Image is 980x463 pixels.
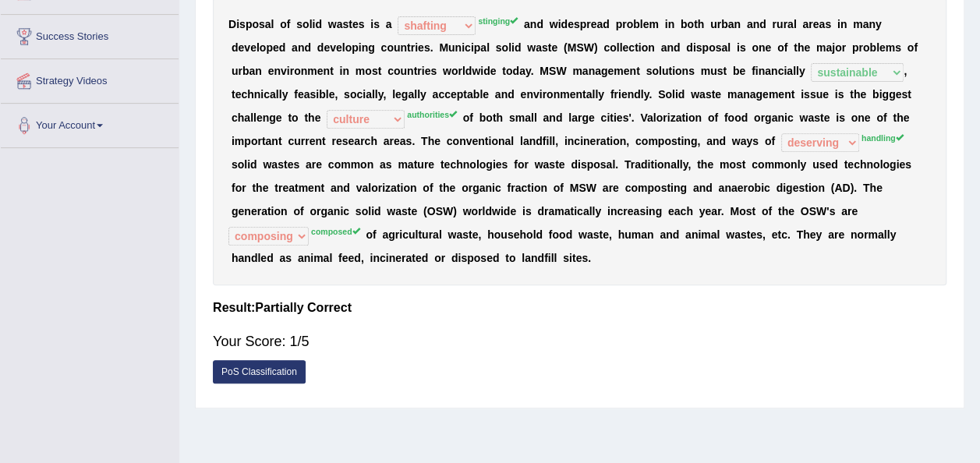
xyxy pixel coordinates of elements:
b: p [852,41,859,54]
b: d [232,41,239,54]
b: o [280,18,287,30]
b: s [310,88,316,101]
b: b [733,65,740,77]
b: c [264,88,270,101]
b: i [755,65,759,77]
b: a [765,65,771,77]
b: v [281,65,287,77]
b: i [363,88,366,101]
b: f [294,88,298,101]
b: d [686,41,693,54]
b: n [734,18,741,30]
b: i [665,18,668,30]
b: o [260,41,267,54]
b: W [584,41,594,54]
a: Strategy Videos [1,59,179,98]
b: p [702,41,709,54]
b: n [759,41,766,54]
b: , [904,65,907,77]
b: r [458,65,462,77]
b: n [407,65,414,77]
b: o [394,65,401,77]
b: o [294,65,301,77]
b: , [383,88,386,101]
b: l [462,65,465,77]
b: . [430,41,433,54]
b: ) [594,41,598,54]
b: u [710,18,717,30]
b: m [649,18,658,30]
b: w [328,18,337,30]
b: l [486,41,490,54]
b: W [556,65,566,77]
b: s [716,41,722,54]
b: i [511,41,515,54]
b: n [530,18,537,30]
b: o [501,41,508,54]
b: e [235,88,242,101]
b: o [627,18,634,30]
b: g [368,41,375,54]
b: r [808,18,812,30]
b: e [238,41,244,54]
b: r [772,18,776,30]
b: b [242,65,249,77]
b: s [895,41,901,54]
b: s [825,18,831,30]
b: S [576,41,583,54]
b: e [591,18,597,30]
b: i [471,41,474,54]
b: l [256,41,260,54]
b: n [752,18,759,30]
b: a [862,18,869,30]
b: o [709,41,716,54]
b: t [635,41,639,54]
b: t [330,65,334,77]
b: r [417,65,421,77]
b: b [633,18,640,30]
b: n [301,65,308,77]
b: w [472,65,480,77]
b: c [628,41,635,54]
b: i [312,18,315,30]
b: i [287,65,290,77]
b: l [640,18,643,30]
b: u [400,65,407,77]
b: l [271,18,274,30]
b: u [777,18,784,30]
b: m [886,41,895,54]
b: s [372,65,378,77]
b: n [255,65,262,77]
b: t [413,65,417,77]
b: u [394,41,401,54]
b: e [765,41,771,54]
b: o [365,65,372,77]
b: l [372,88,375,101]
b: a [787,65,793,77]
b: g [601,65,608,77]
b: i [462,41,465,54]
b: i [415,41,418,54]
b: w [550,18,558,30]
b: y [876,18,882,30]
b: s [717,65,724,77]
b: h [798,41,805,54]
b: n [323,65,330,77]
b: d [512,65,519,77]
b: a [826,41,832,54]
b: t [723,65,727,77]
b: t [502,65,506,77]
b: a [802,18,808,30]
b: d [315,18,322,30]
b: p [266,41,273,54]
b: c [465,41,471,54]
b: l [876,41,879,54]
b: h [698,18,705,30]
b: n [400,41,407,54]
b: p [474,41,481,54]
b: r [622,18,626,30]
b: l [617,41,620,54]
b: o [610,41,617,54]
b: r [290,65,294,77]
b: s [342,18,348,30]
